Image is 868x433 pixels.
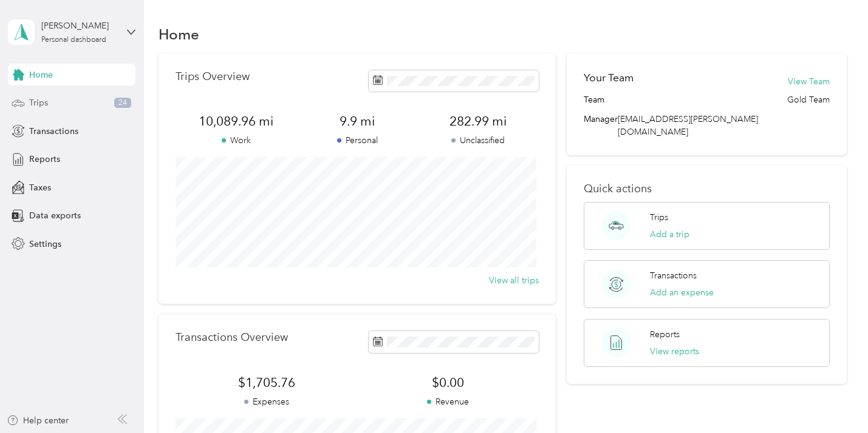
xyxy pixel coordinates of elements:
[176,395,357,408] p: Expenses
[176,374,357,391] span: $1,705.76
[176,113,296,130] span: 10,089.96 mi
[650,269,697,282] p: Transactions
[176,331,288,344] p: Transactions Overview
[7,414,69,427] button: Help center
[618,114,758,137] span: [EMAIL_ADDRESS][PERSON_NAME][DOMAIN_NAME]
[176,70,250,83] p: Trips Overview
[800,365,868,433] iframe: Everlance-gr Chat Button Frame
[650,228,689,241] button: Add a trip
[489,274,539,287] button: View all trips
[29,69,53,81] span: Home
[357,374,539,391] span: $0.00
[584,183,830,195] p: Quick actions
[176,134,296,147] p: Work
[650,345,699,358] button: View reports
[29,238,61,250] span: Settings
[297,113,418,130] span: 9.9 mi
[584,93,604,106] span: Team
[29,209,81,222] span: Data exports
[41,19,117,32] div: [PERSON_NAME]
[29,96,48,109] span: Trips
[788,75,830,88] button: View Team
[418,113,539,130] span: 282.99 mi
[584,113,618,138] span: Manager
[418,134,539,147] p: Unclassified
[357,395,539,408] p: Revenue
[297,134,418,147] p: Personal
[650,328,680,341] p: Reports
[159,28,199,41] h1: Home
[114,98,131,109] span: 24
[29,125,78,138] span: Transactions
[29,153,60,166] span: Reports
[787,93,830,106] span: Gold Team
[650,211,668,224] p: Trips
[650,286,714,299] button: Add an expense
[29,181,51,194] span: Taxes
[41,36,106,44] div: Personal dashboard
[584,70,634,86] h2: Your Team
